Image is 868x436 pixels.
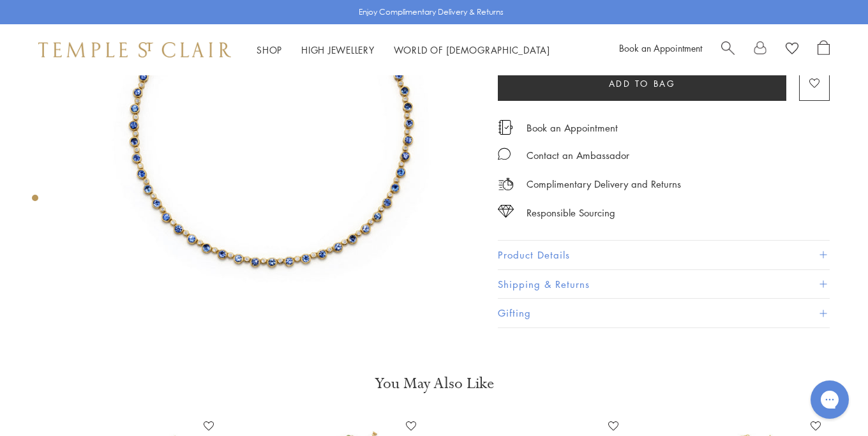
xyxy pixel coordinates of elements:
img: icon_appointment.svg [498,120,513,135]
img: icon_sourcing.svg [498,205,514,218]
button: Gifting [498,299,830,327]
p: Complimentary Delivery and Returns [527,176,681,192]
a: High JewelleryHigh Jewellery [301,43,375,56]
img: MessageIcon-01_2.svg [498,147,511,160]
a: Book an Appointment [619,41,702,54]
div: Product gallery navigation [32,192,38,211]
a: Open Shopping Bag [818,40,830,59]
a: View Wishlist [786,40,798,59]
img: Temple St. Clair [38,42,231,57]
button: Add to bag [498,66,786,101]
span: Add to bag [609,77,676,91]
a: Book an Appointment [527,121,618,135]
img: icon_delivery.svg [498,176,514,192]
a: World of [DEMOGRAPHIC_DATA]World of [DEMOGRAPHIC_DATA] [394,43,550,56]
nav: Main navigation [257,42,550,58]
button: Product Details [498,241,830,269]
div: Contact an Ambassador [527,147,629,163]
p: Enjoy Complimentary Delivery & Returns [359,6,504,19]
div: Responsible Sourcing [527,205,615,221]
iframe: Gorgias live chat messenger [804,376,855,423]
a: ShopShop [257,43,282,56]
a: Search [721,40,735,59]
h3: You May Also Like [51,373,817,394]
button: Shipping & Returns [498,270,830,299]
